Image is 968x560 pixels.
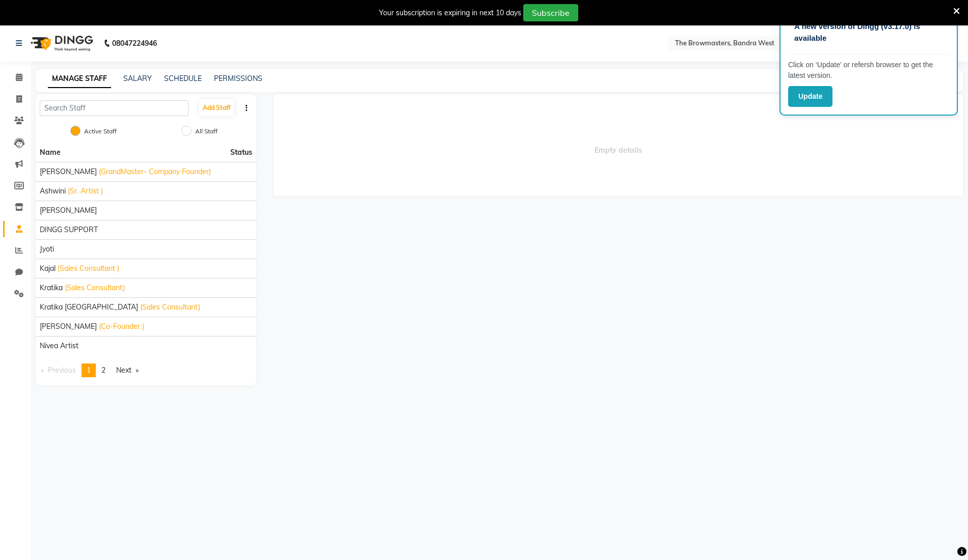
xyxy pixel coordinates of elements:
span: Kratika [40,283,63,293]
span: 1 [87,366,91,375]
button: Add Staff [199,99,234,117]
span: Empty details [274,94,963,196]
span: [PERSON_NAME] [40,205,97,216]
button: Update [788,86,832,107]
span: (Sales Consultant ) [58,263,119,274]
a: MANAGE STAFF [48,70,111,88]
input: Search Staff [40,100,189,116]
a: PERMISSIONS [214,74,262,83]
span: (GrandMaster- Company Founder) [99,166,211,177]
a: Next [111,363,144,377]
span: (Sales Consultant) [65,283,125,293]
span: (Sr. Artist ) [68,186,103,197]
span: [PERSON_NAME] [40,321,97,332]
span: Name [40,148,61,157]
a: SCHEDULE [164,74,202,83]
p: Click on ‘Update’ or refersh browser to get the latest version. [788,60,949,81]
span: 2 [101,366,105,375]
img: logo [26,29,96,58]
span: Status [230,147,252,158]
span: DINGG SUPPORT [40,225,98,235]
button: Subscribe [523,4,578,21]
span: (Sales Consultant) [140,302,200,313]
span: Ashwini [40,186,66,197]
p: A new version of Dingg (v3.17.0) is available [794,21,943,44]
span: [PERSON_NAME] [40,166,97,177]
span: (Co-Founder ) [99,321,144,332]
label: Active Staff [84,127,117,136]
a: SALARY [123,74,152,83]
nav: Pagination [36,363,256,377]
span: Previous [48,366,76,375]
span: Kratika [GEOGRAPHIC_DATA] [40,302,138,313]
span: Nivea Artist [40,341,78,351]
b: 08047224946 [112,29,157,58]
label: All Staff [195,127,218,136]
span: Kajal [40,263,56,274]
span: Jyoti [40,244,54,255]
div: Your subscription is expiring in next 10 days [379,8,521,18]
